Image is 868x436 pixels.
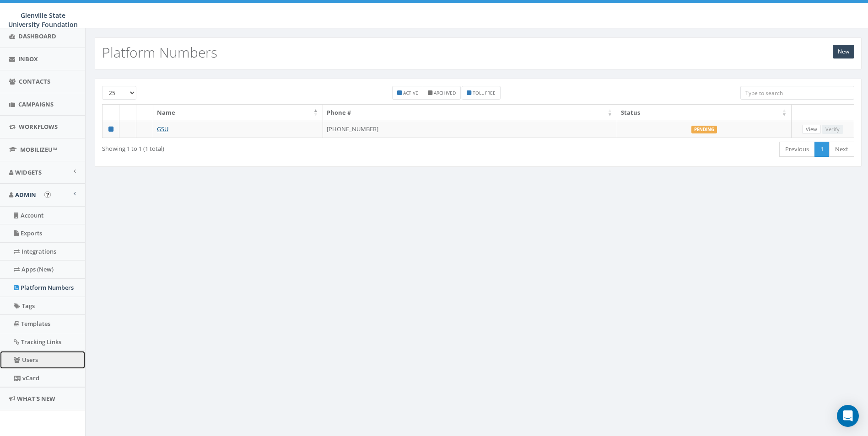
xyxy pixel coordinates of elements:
[15,168,42,176] span: Widgets
[740,86,854,100] input: Type to search
[779,142,815,157] a: Previous
[323,105,617,121] th: Phone #: activate to sort column ascending
[403,90,418,96] small: Active
[837,405,859,427] div: Open Intercom Messenger
[434,90,456,96] small: Archived
[323,121,617,138] td: [PHONE_NUMBER]
[15,191,36,199] span: Admin
[19,77,50,85] span: Contacts
[102,141,408,153] div: Showing 1 to 1 (1 total)
[814,142,830,157] a: 1
[20,145,57,154] span: MobilizeU™
[473,90,496,96] small: Toll Free
[833,45,854,58] a: New
[18,32,56,40] span: Dashboard
[17,394,55,403] span: What's New
[102,45,217,60] h2: Platform Numbers
[157,125,168,133] a: GSU
[18,55,38,63] span: Inbox
[8,11,78,29] span: Glenville State University Foundation
[802,125,821,134] a: View
[153,105,323,121] th: Name: activate to sort column descending
[617,105,792,121] th: Status: activate to sort column ascending
[18,100,54,108] span: Campaigns
[19,122,58,131] span: Workflows
[691,126,717,134] label: Pending
[44,191,51,198] button: Open In-App Guide
[829,142,854,157] a: Next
